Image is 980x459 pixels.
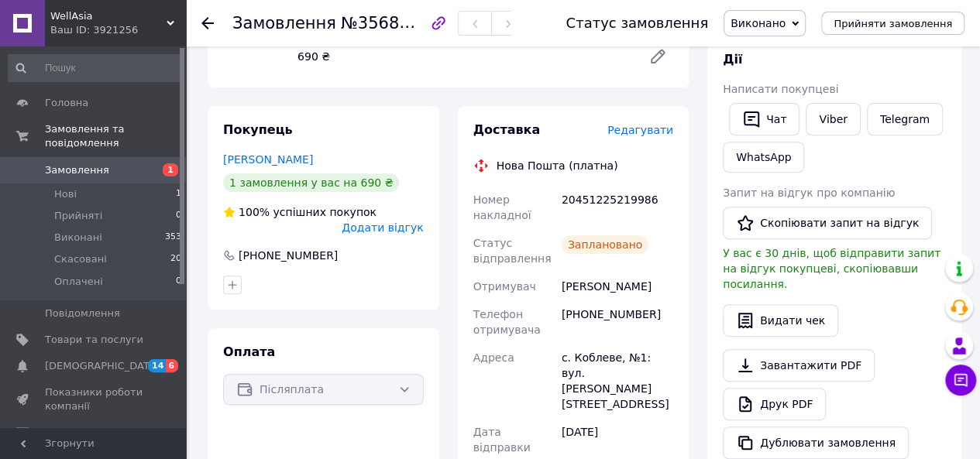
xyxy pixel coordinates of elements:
[54,231,102,245] span: Виконані
[723,247,940,290] span: У вас є 30 днів, щоб відправити запит на відгук покупцеві, скопіювавши посилання.
[45,426,85,440] span: Відгуки
[45,385,143,413] span: Показники роботи компанії
[559,344,676,418] div: с. Коблеве, №1: вул. [PERSON_NAME][STREET_ADDRESS]
[45,163,109,177] span: Замовлення
[45,307,120,320] span: Повідомлення
[54,209,102,223] span: Прийняті
[723,52,742,67] span: Дії
[170,252,181,266] span: 20
[473,237,552,265] span: Статус відправлення
[473,280,536,293] span: Отримувач
[562,235,649,254] div: Заплановано
[723,207,932,239] button: Скопіювати запит на відгук
[723,304,838,337] button: Видати чек
[201,15,214,31] div: Повернутися назад
[867,103,943,135] a: Telegram
[642,41,673,72] a: Редагувати
[559,272,676,300] div: [PERSON_NAME]
[45,359,160,373] span: [DEMOGRAPHIC_DATA]
[723,388,826,420] a: Друк PDF
[341,13,451,33] span: №356893217
[473,426,531,454] span: Дата відправки
[473,122,541,137] span: Доставка
[291,46,636,67] div: 690 ₴
[493,158,622,173] div: Нова Пошта (платна)
[223,173,399,192] div: 1 замовлення у вас на 690 ₴
[723,83,838,95] span: Написати покупцеві
[342,221,423,234] span: Додати відгук
[54,187,77,201] span: Нові
[223,204,377,220] div: успішних покупок
[148,359,166,372] span: 14
[566,15,708,31] div: Статус замовлення
[834,18,952,29] span: Прийняти замовлення
[239,206,270,218] span: 100%
[45,122,186,150] span: Замовлення та повідомлення
[473,351,514,364] span: Адреса
[559,186,676,229] div: 20451225219986
[54,275,103,289] span: Оплачені
[237,248,339,263] div: [PHONE_NUMBER]
[473,308,541,336] span: Телефон отримувача
[945,365,976,396] button: Чат з покупцем
[176,209,181,223] span: 0
[163,163,178,176] span: 1
[723,187,895,199] span: Запит на відгук про компанію
[729,103,799,135] button: Чат
[165,231,181,245] span: 353
[607,124,673,136] span: Редагувати
[723,142,804,173] a: WhatsApp
[223,344,275,359] span: Оплата
[723,426,909,459] button: Дублювати замовлення
[232,14,336,33] span: Замовлення
[223,122,293,137] span: Покупець
[50,23,186,37] div: Ваш ID: 3921256
[723,349,875,382] a: Завантажити PDF
[45,333,143,347] span: Товари та послуги
[559,300,676,344] div: [PHONE_NUMBER]
[731,17,786,29] span: Виконано
[473,194,531,221] span: Номер накладної
[50,9,167,23] span: WellAsia
[45,96,88,110] span: Головна
[223,153,313,166] a: [PERSON_NAME]
[8,54,183,82] input: Пошук
[176,275,181,289] span: 0
[166,359,178,372] span: 6
[821,12,965,35] button: Прийняти замовлення
[54,252,107,266] span: Скасовані
[806,103,860,135] a: Viber
[176,187,181,201] span: 1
